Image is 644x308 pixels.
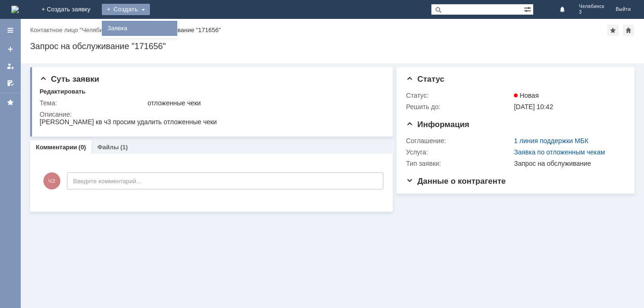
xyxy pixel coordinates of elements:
span: Расширенный поиск [524,4,533,13]
span: Челябинск [579,4,604,9]
div: Тема: [40,99,146,107]
div: Тип заявки: [406,160,512,167]
span: [DATE] 10:42 [514,103,553,111]
a: Создать заявку [3,42,18,57]
div: / [30,26,123,34]
a: Комментарии [36,144,77,151]
a: Заявка [104,23,175,34]
span: Информация [406,120,469,129]
a: Мои заявки [3,59,18,74]
a: Заявка по отложенным чекам [514,148,605,156]
a: Контактное лицо "Челябинск 3" [30,26,119,34]
span: Статус [406,75,444,84]
div: Создать [102,4,150,15]
div: Услуга: [406,148,512,156]
span: Данные о контрагенте [406,177,506,186]
div: Статус: [406,92,512,99]
span: Суть заявки [40,75,99,84]
span: Ч3 [43,172,60,189]
div: (1) [120,144,128,151]
a: Перейти на домашнюю страницу [11,6,19,13]
div: Добавить в избранное [607,25,619,36]
div: Сделать домашней страницей [623,25,634,36]
a: 1 линия поддержки МБК [514,137,588,145]
div: Запрос на обслуживание "171656" [30,42,635,51]
span: Новая [514,92,539,99]
div: (0) [79,144,86,151]
span: 3 [579,9,604,15]
div: отложенные чеки [148,99,380,107]
div: Запрос на обслуживание [514,160,621,167]
div: Решить до: [406,103,512,111]
div: Описание: [40,111,382,118]
a: Файлы [97,144,119,151]
div: Редактировать [40,88,85,95]
a: Мои согласования [3,76,18,91]
div: Соглашение: [406,137,512,145]
img: logo [11,6,19,13]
